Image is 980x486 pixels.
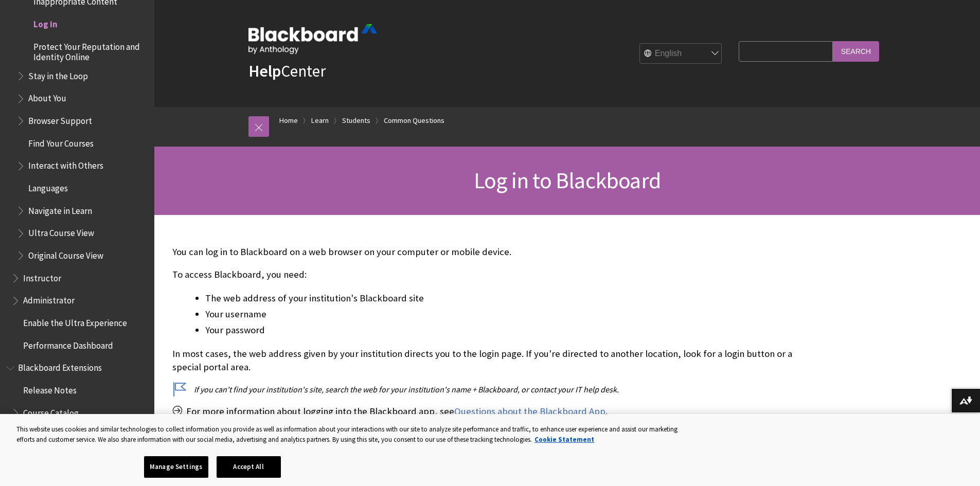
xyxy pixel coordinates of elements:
[205,307,810,321] li: Your username
[833,41,879,61] input: Search
[342,114,370,127] a: Students
[172,268,810,281] p: To access Blackboard, you need:
[172,245,810,259] p: You can log in to Blackboard on a web browser on your computer or mobile device.
[172,405,810,418] p: For more information about logging into the Blackboard app, see .
[28,112,92,126] span: Browser Support
[205,291,810,305] li: The web address of your institution's Blackboard site
[28,225,94,239] span: Ultra Course View
[28,135,94,149] span: Find Your Courses
[279,114,298,127] a: Home
[33,15,58,29] span: Log in
[23,382,77,395] span: Release Notes
[474,166,661,194] span: Log in to Blackboard
[28,67,88,81] span: Stay in the Loop
[248,24,377,54] img: Blackboard by Anthology
[23,269,61,283] span: Instructor
[534,435,594,444] a: More information about your privacy, opens in a new tab
[384,114,444,127] a: Common Questions
[23,314,127,328] span: Enable the Ultra Experience
[28,90,66,104] span: About You
[454,405,605,418] a: Questions about the Blackboard App
[23,337,113,351] span: Performance Dashboard
[23,404,79,418] span: Course Catalog
[28,157,103,171] span: Interact with Others
[28,179,68,193] span: Languages
[205,323,810,337] li: Your password
[144,456,208,478] button: Manage Settings
[18,359,102,373] span: Blackboard Extensions
[248,61,281,81] strong: Help
[172,347,810,374] p: In most cases, the web address given by your institution directs you to the login page. If you're...
[33,38,147,62] span: Protect Your Reputation and Identity Online
[217,456,281,478] button: Accept All
[172,384,810,395] p: If you can't find your institution's site, search the web for your institution's name + Blackboar...
[311,114,329,127] a: Learn
[16,424,686,444] div: This website uses cookies and similar technologies to collect information you provide as well as ...
[28,247,103,261] span: Original Course View
[640,44,722,64] select: Site Language Selector
[248,61,326,81] a: HelpCenter
[23,292,75,306] span: Administrator
[28,202,92,216] span: Navigate in Learn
